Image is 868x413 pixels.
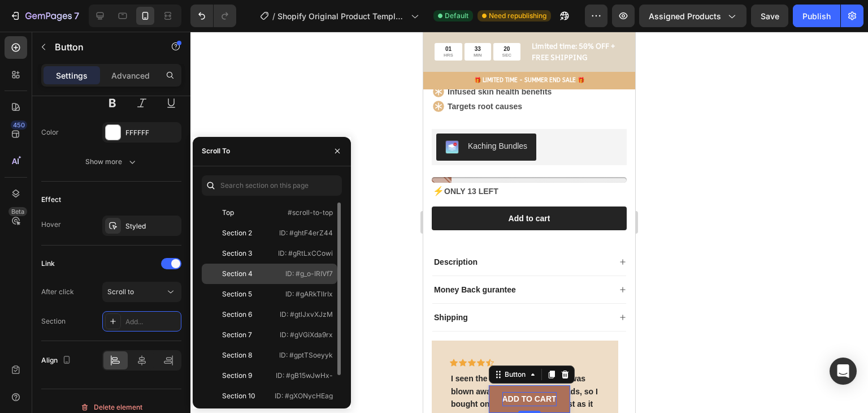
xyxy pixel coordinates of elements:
[28,342,175,389] strong: I seen the ad on facebook and I was blown away I had bad black heads, so I bought one and it perf...
[489,11,546,21] span: Need republishing
[41,316,66,326] div: Section
[423,32,635,413] iframe: Design area
[830,358,857,385] div: Open Intercom Messenger
[202,146,230,156] div: Scroll To
[107,287,134,296] span: Scroll to
[41,259,55,269] div: Link
[285,269,333,279] p: ID: #g_o-IRIVf7
[285,289,333,299] p: ID: #gARkTlIrIx
[272,10,275,22] span: /
[190,5,236,27] div: Undo/Redo
[41,127,59,137] div: Color
[41,287,74,297] div: After click
[222,391,255,401] div: Section 10
[202,175,342,196] input: Search section on this page
[279,350,333,360] p: ID: #gptTSoeyyk
[649,10,721,22] span: Assigned Products
[275,391,333,401] p: ID: #gXONycHEag
[41,152,181,172] button: Show more
[280,309,333,320] p: ID: #gtlJxvXJzM
[222,330,252,340] div: Section 7
[222,309,252,320] div: Section 6
[639,5,747,27] button: Assigned Products
[222,350,252,360] div: Section 8
[85,156,138,167] div: Show more
[276,371,333,381] p: ID: #gB15wJwHx-
[55,40,151,54] p: Button
[277,10,406,22] span: Shopify Original Product Template
[41,195,61,205] div: Effect
[222,269,253,279] div: Section 4
[222,289,252,299] div: Section 5
[125,317,179,327] div: Add...
[74,9,79,23] p: 7
[125,221,179,231] div: Styled
[125,128,179,138] div: FFFFFF
[280,330,333,340] p: ID: #gVGiXda9rx
[8,207,27,216] div: Beta
[278,248,333,259] p: ID: #gRtLxCCowi
[222,371,252,381] div: Section 9
[761,11,779,21] span: Save
[222,208,234,218] div: Top
[111,70,150,81] p: Advanced
[222,228,252,238] div: Section 2
[222,248,252,259] div: Section 3
[5,5,84,27] button: 7
[279,228,333,238] p: ID: #ghtF4erZ44
[288,208,333,218] p: #scroll-to-top
[802,10,831,22] div: Publish
[41,353,73,368] div: Align
[102,282,181,302] button: Scroll to
[445,11,468,21] span: Default
[56,70,88,81] p: Settings
[751,5,788,27] button: Save
[41,220,61,230] div: Hover
[793,5,840,27] button: Publish
[11,121,27,130] div: 450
